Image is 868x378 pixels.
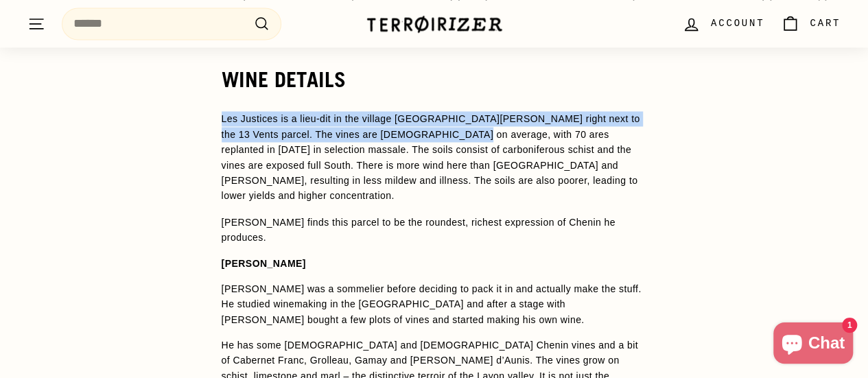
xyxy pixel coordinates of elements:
[810,16,841,31] span: Cart
[222,281,647,327] p: [PERSON_NAME] was a sommelier before deciding to pack it in and actually make the stuff. He studi...
[222,68,647,91] h2: WINE DETAILS
[222,111,647,203] p: Les Justices is a lieu-dit in the village [GEOGRAPHIC_DATA][PERSON_NAME] right next to the 13 Ven...
[222,214,647,245] p: [PERSON_NAME] finds this parcel to be the roundest, richest expression of Chenin he produces.
[674,3,773,44] a: Account
[769,322,857,367] inbox-online-store-chat: Shopify online store chat
[711,16,764,31] span: Account
[773,3,849,44] a: Cart
[222,257,306,268] strong: [PERSON_NAME]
